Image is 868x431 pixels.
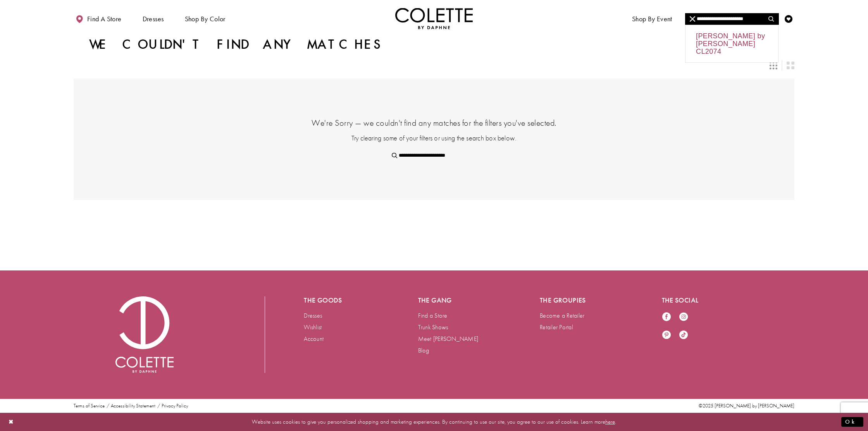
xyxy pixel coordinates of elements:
[685,13,779,25] div: Search form
[387,150,481,161] div: Search form
[632,15,672,23] span: Shop By Event
[162,403,188,409] a: Privacy Policy
[304,296,387,304] h5: The goods
[74,403,105,409] a: Terms of Service
[185,15,226,23] span: Shop by color
[395,8,473,29] img: Colette by Daphne
[679,330,688,340] a: Visit our TikTok - Opens in new tab
[387,150,481,161] input: Search
[766,8,777,29] a: Toggle search
[763,13,778,25] button: Submit Search
[605,418,615,426] a: here
[783,8,794,29] a: Check Wishlist
[679,312,688,322] a: Visit our Instagram - Opens in new tab
[71,403,191,409] ul: Post footer menu
[304,323,322,331] a: Wishlist
[112,133,756,143] p: Try clearing some of your filters or using the search box below.
[112,117,756,128] h4: We're Sorry — we couldn't find any matches for the filters you've selected.
[115,296,174,373] img: Colette by Daphne
[787,62,794,69] span: Switch layout to 2 columns
[630,8,674,29] span: Shop By Event
[699,402,794,409] span: ©2025 [PERSON_NAME] by [PERSON_NAME]
[662,296,753,304] h5: The social
[111,403,155,409] a: Accessibility Statement
[418,346,429,354] a: Blog
[418,335,479,343] a: Meet [PERSON_NAME]
[540,296,630,304] h5: The groupies
[304,335,324,343] a: Account
[662,312,671,322] a: Visit our Facebook - Opens in new tab
[841,417,863,427] button: Submit Dialog
[87,15,122,23] span: Find a store
[685,13,778,25] input: Search
[685,25,778,62] div: [PERSON_NAME] by [PERSON_NAME] CL2074
[69,57,799,74] div: Layout Controls
[395,8,473,29] a: Visit Home Page
[540,311,584,320] a: Become a Retailer
[143,15,164,23] span: Dresses
[387,150,402,161] button: Submit Search
[89,37,384,52] h1: We couldn't find any matches
[418,311,448,320] a: Find a Store
[770,62,777,69] span: Switch layout to 3 columns
[418,296,509,304] h5: The gang
[115,296,174,373] a: Visit Colette by Daphne Homepage
[183,8,227,29] span: Shop by color
[685,13,700,25] button: Close Search
[540,323,573,331] a: Retailer Portal
[662,330,671,340] a: Visit our Pinterest - Opens in new tab
[304,311,322,320] a: Dresses
[658,308,700,344] ul: Follow us
[56,417,812,427] p: Website uses cookies to give you personalized shopping and marketing experiences. By continuing t...
[418,323,448,331] a: Trunk Shows
[5,415,18,429] button: Close Dialog
[74,8,123,29] a: Find a store
[141,8,166,29] span: Dresses
[691,8,749,29] a: Meet the designer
